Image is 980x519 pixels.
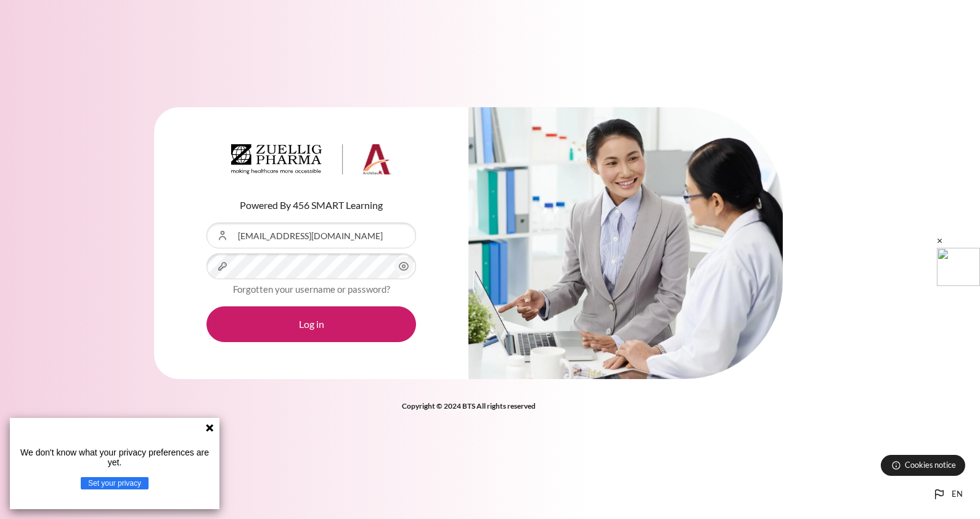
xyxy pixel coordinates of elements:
[206,223,416,248] input: Username or Email Address
[206,306,416,342] button: Log in
[905,459,956,471] span: Cookies notice
[881,455,965,476] button: Cookies notice
[937,234,942,246] span: ×
[231,144,391,175] img: Architeck
[402,401,536,411] strong: Copyright © 2024 BTS All rights reserved
[927,482,968,507] button: Languages
[233,284,390,295] a: Forgotten your username or password?
[952,488,963,501] span: en
[231,144,391,180] a: Architeck
[937,248,980,286] img: logo2.png
[15,447,214,467] p: We don't know what your privacy preferences are yet.
[81,477,149,489] button: Set your privacy
[206,198,416,213] p: Powered By 456 SMART Learning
